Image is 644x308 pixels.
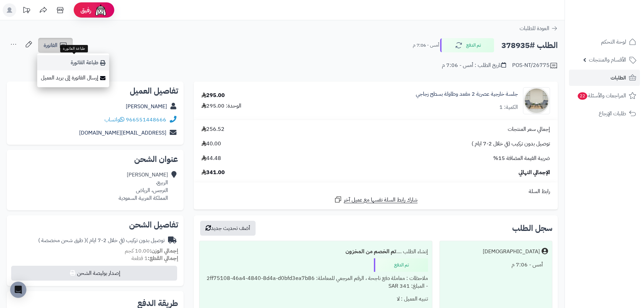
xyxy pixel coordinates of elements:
h2: الطلب #378935 [501,39,558,52]
span: 40.00 [201,140,221,148]
h2: عنوان الشحن [12,155,178,163]
h3: سجل الطلب [512,224,552,232]
small: 1 قطعة [132,254,178,262]
div: أمس - 7:06 م [444,258,548,271]
div: Open Intercom Messenger [10,282,26,298]
div: ملاحظات : معاملة دفع ناجحة ، الرقم المرجعي للمعاملة: 2ff75108-46a4-4840-8d4a-d0bfd3ea7b86 - المبل... [204,272,428,293]
a: الطلبات [569,70,640,86]
span: المراجعات والأسئلة [577,91,626,100]
span: الأقسام والمنتجات [589,55,626,65]
div: تنبيه العميل : لا [204,292,428,306]
a: واتساب [104,116,124,124]
h2: تفاصيل العميل [12,87,178,95]
h2: تفاصيل الشحن [12,221,178,229]
span: 341.00 [201,169,225,176]
span: ضريبة القيمة المضافة 15% [493,155,550,162]
a: شارك رابط السلة نفسها مع عميل آخر [334,195,418,204]
a: طلبات الإرجاع [569,105,640,122]
strong: إجمالي القطع: [148,254,178,262]
span: الإجمالي النهائي [519,169,550,176]
div: [DEMOGRAPHIC_DATA] [483,248,540,256]
div: رابط السلة [196,188,555,195]
span: الطلبات [611,73,626,82]
a: إرسال الفاتورة إلى بريد العميل [37,70,109,86]
div: توصيل بدون تركيب (في خلال 2-7 ايام ) [38,237,165,244]
div: POS-NT/26775 [512,62,558,70]
div: 295.00 [201,92,225,99]
div: [PERSON_NAME] الربيع، النرجس، الرياض المملكة العربية السعودية [119,171,168,202]
button: أضف تحديث جديد [200,221,256,236]
a: الفاتورة [38,38,73,53]
img: 1754900832-110124010032-90x90.jpg [523,87,550,114]
b: تم الخصم من المخزون [345,247,396,256]
div: طباعة الفاتورة [60,45,88,52]
small: 10.00 كجم [125,247,178,255]
span: رفيق [80,6,91,14]
span: ( طرق شحن مخصصة ) [38,236,86,244]
img: logo-2.png [598,18,638,32]
span: الفاتورة [44,41,57,49]
a: لوحة التحكم [569,34,640,50]
a: تحديثات المنصة [18,3,35,19]
span: لوحة التحكم [601,37,626,47]
span: توصيل بدون تركيب (في خلال 2-7 ايام ) [472,140,550,148]
div: الوحدة: 295.00 [201,102,241,110]
strong: إجمالي الوزن: [150,247,178,255]
a: العودة للطلبات [520,24,558,32]
a: 966551448666 [126,116,166,124]
span: 256.52 [201,125,224,133]
span: 44.48 [201,155,221,162]
span: إجمالي سعر المنتجات [508,125,550,133]
a: جلسة خارجية عصرية 2 مقعد وطاولة بسطح زجاجي [416,90,518,98]
a: طباعة الفاتورة [37,55,109,70]
button: إصدار بوليصة الشحن [11,266,177,281]
div: الكمية: 1 [499,103,518,111]
span: 22 [578,92,587,100]
a: [EMAIL_ADDRESS][DOMAIN_NAME] [79,129,166,137]
span: العودة للطلبات [520,24,549,32]
button: تم الدفع [440,38,494,52]
span: شارك رابط السلة نفسها مع عميل آخر [344,196,418,204]
span: طلبات الإرجاع [599,109,626,118]
a: [PERSON_NAME] [126,102,167,111]
div: تاريخ الطلب : أمس - 7:06 م [442,62,506,69]
img: ai-face.png [94,3,108,17]
div: إنشاء الطلب .... [204,245,428,258]
h2: طريقة الدفع [137,299,178,307]
div: تم الدفع [374,258,428,272]
small: أمس - 7:06 م [413,42,439,49]
a: المراجعات والأسئلة22 [569,88,640,104]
